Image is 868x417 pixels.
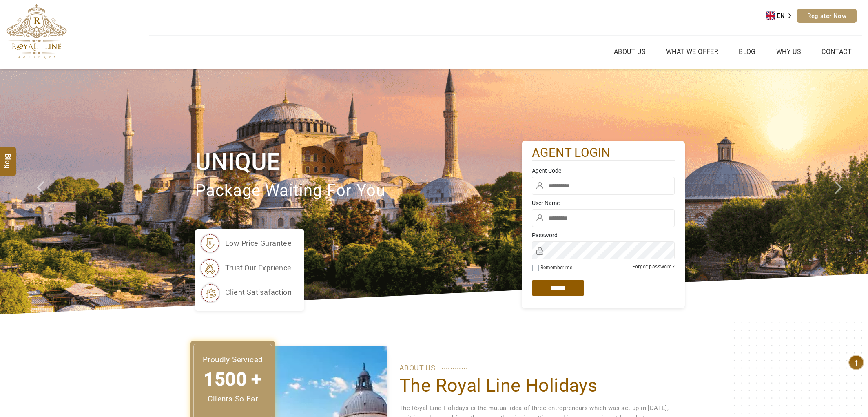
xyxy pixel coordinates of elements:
span: ............ [441,360,468,372]
a: Blog [737,46,758,58]
img: The Royal Line Holidays [6,4,67,59]
li: low price gurantee [199,233,292,254]
span: Blog [3,154,13,161]
h1: The Royal Line Holidays [399,374,673,397]
div: Language [766,10,797,22]
p: package waiting for you [195,177,522,205]
p: ABOUT US [399,362,673,374]
a: What we Offer [664,46,720,58]
a: Contact [819,46,854,58]
label: Agent Code [532,167,675,175]
li: trust our exprience [199,258,292,278]
a: Why Us [774,46,803,58]
a: About Us [612,46,648,58]
aside: Language selected: English [766,10,797,22]
label: User Name [532,199,675,207]
label: Remember me [540,265,572,270]
a: Register Now [797,9,857,23]
a: EN [766,10,797,22]
li: client satisafaction [199,282,292,303]
a: Check next image [825,69,868,314]
a: Forgot password? [632,264,675,270]
h1: Unique [195,147,522,177]
h2: agent login [532,145,675,161]
a: Check next prev [26,69,69,314]
label: Password [532,231,675,239]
